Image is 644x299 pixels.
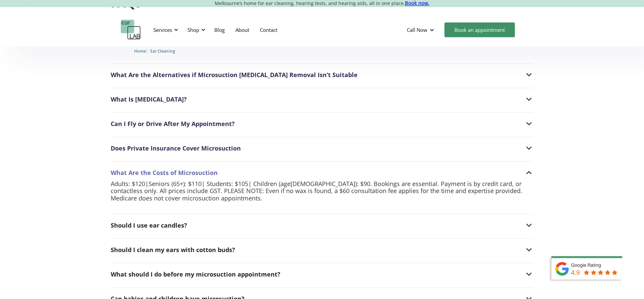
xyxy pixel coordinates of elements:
[444,22,515,37] a: Book an appointment
[111,96,187,103] div: What Is [MEDICAL_DATA]?
[255,20,283,40] a: Contact
[111,222,187,229] div: Should I use ear candles?
[111,270,533,279] div: What should I do before my microsuction appointment?What should I do before my microsuction appoi...
[111,180,533,202] p: Adults: $120|Seniors (65+): $110| Students: $105| Children (age[DEMOGRAPHIC_DATA]): $90. Bookings...
[525,270,533,279] img: What should I do before my microsuction appointment?
[407,26,427,33] div: Call Now
[111,145,241,152] div: Does Private Insurance Cover Microsuction
[209,20,230,40] a: Blog
[111,144,533,153] div: Does Private Insurance Cover MicrosuctionDoes Private Insurance Cover Microsuction
[525,168,533,177] img: What Are the Costs of Microsuction
[153,26,172,33] div: Services
[149,20,180,40] div: Services
[111,71,358,78] div: What Are the Alternatives if Microsuction [MEDICAL_DATA] Removal Isn’t Suitable
[525,119,533,128] img: Can I Fly or Drive After My Appointment?
[111,70,533,79] div: What Are the Alternatives if Microsuction [MEDICAL_DATA] Removal Isn’t SuitableWhat Are the Alter...
[111,119,533,128] div: Can I Fly or Drive After My Appointment?Can I Fly or Drive After My Appointment?
[111,271,280,278] div: What should I do before my microsuction appointment?
[111,246,235,253] div: Should I clean my ears with cotton buds?
[111,168,533,177] div: What Are the Costs of MicrosuctionWhat Are the Costs of Microsuction
[134,48,146,54] a: Home
[111,169,218,176] div: What Are the Costs of Microsuction
[187,26,199,33] div: Shop
[134,48,150,55] li: 〉
[525,245,533,254] img: Should I clean my ears with cotton buds?
[111,245,533,254] div: Should I clean my ears with cotton buds?Should I clean my ears with cotton buds?
[134,49,146,54] span: Home
[150,49,175,54] span: Ear Cleaning
[121,20,141,40] a: home
[525,144,533,153] img: Does Private Insurance Cover Microsuction
[111,180,533,209] nav: What Are the Costs of MicrosuctionWhat Are the Costs of Microsuction
[150,48,175,54] a: Ear Cleaning
[525,95,533,104] img: What Is Earwax?
[525,221,533,230] img: Should I use ear candles?
[183,20,207,40] div: Shop
[401,20,441,40] div: Call Now
[111,95,533,104] div: What Is [MEDICAL_DATA]?What Is Earwax?
[230,20,255,40] a: About
[111,120,235,127] div: Can I Fly or Drive After My Appointment?
[111,221,533,230] div: Should I use ear candles?Should I use ear candles?
[525,70,533,79] img: What Are the Alternatives if Microsuction Earwax Removal Isn’t Suitable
